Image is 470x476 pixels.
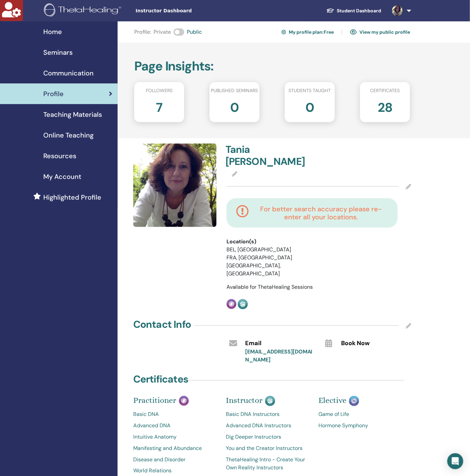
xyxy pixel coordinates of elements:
h2: 7 [156,97,162,115]
h2: 28 [378,97,392,115]
span: Followers [146,87,173,94]
span: Private [154,28,171,36]
img: graduation-cap-white.svg [326,8,334,13]
span: Book Now [341,339,370,348]
span: Elective [318,396,346,405]
span: Seminars [43,47,73,57]
h4: Contact Info [133,318,191,330]
img: eye.svg [350,29,357,35]
span: Online Teaching [43,130,94,140]
span: Published seminars [211,87,258,94]
h2: 0 [230,97,239,115]
h2: 0 [305,97,314,115]
a: View my public profile [350,27,410,37]
img: logo.png [44,3,124,18]
a: Basic DNA [133,410,216,418]
img: cog.svg [281,29,286,35]
span: Available for ThetaHealing Sessions [227,283,313,290]
span: Teaching Materials [43,109,102,120]
span: Location(s) [227,238,256,246]
a: ThetaHealing Intro - Create Your Own Reality Instructors [226,456,308,472]
span: Instructor Dashboard [136,7,235,14]
a: My profile plan:Free [281,27,334,37]
h2: Page Insights : [134,59,410,74]
span: My Account [43,172,81,182]
h4: Tania [PERSON_NAME] [226,144,315,168]
li: BEL, [GEOGRAPHIC_DATA] [227,246,297,254]
span: Profile [43,89,64,99]
a: Advanced DNA [133,422,216,430]
span: Home [43,27,62,37]
a: Disease and Disorder [133,456,216,464]
span: Communication [43,68,94,78]
a: Student Dashboard [321,5,387,17]
li: [GEOGRAPHIC_DATA], [GEOGRAPHIC_DATA] [227,262,297,278]
img: default.jpg [392,5,403,16]
a: Dig Deeper Instructors [226,433,308,441]
span: Email [245,339,261,348]
span: Instructor [226,396,262,405]
span: Certificates [370,87,400,94]
img: default.jpg [133,144,217,227]
div: Open Intercom Messenger [447,453,463,469]
a: [EMAIL_ADDRESS][DOMAIN_NAME] [245,348,312,363]
span: Profile : [134,28,151,36]
span: Public [187,28,202,36]
span: Students taught [288,87,331,94]
a: Basic DNA Instructors [226,410,308,418]
li: FRA, [GEOGRAPHIC_DATA] [227,254,297,262]
span: Highlighted Profile [43,192,101,202]
h4: For better search accuracy please re-enter all your locations. [254,205,388,221]
h4: Certificates [133,373,188,385]
a: Hormone Symphony [318,422,401,430]
a: World Relations [133,467,216,475]
a: You and the Creator Instructors [226,444,308,452]
span: Practitioner [133,396,176,405]
a: Intuitive Anatomy [133,433,216,441]
a: Manifesting and Abundance [133,444,216,452]
a: Game of Life [318,410,401,418]
a: Advanced DNA Instructors [226,422,308,430]
span: Resources [43,151,76,161]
